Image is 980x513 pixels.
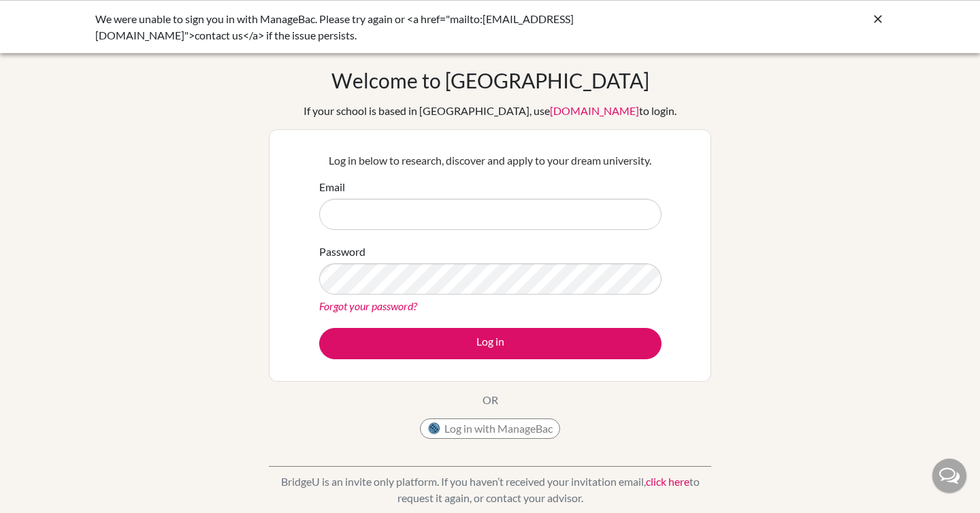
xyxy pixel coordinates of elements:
[646,475,689,488] a: click here
[331,68,649,93] h1: Welcome to [GEOGRAPHIC_DATA]
[319,328,661,359] button: Log in
[319,244,365,260] label: Password
[269,474,711,506] p: BridgeU is an invite only platform. If you haven’t received your invitation email, to request it ...
[319,152,661,169] p: Log in below to research, discover and apply to your dream university.
[319,299,417,312] a: Forgot your password?
[483,392,498,408] p: OR
[319,179,345,195] label: Email
[95,11,681,44] div: We were unable to sign you in with ManageBac. Please try again or <a href="mailto:[EMAIL_ADDRESS]...
[304,103,676,119] div: If your school is based in [GEOGRAPHIC_DATA], use to login.
[550,104,639,117] a: [DOMAIN_NAME]
[420,418,560,439] button: Log in with ManageBac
